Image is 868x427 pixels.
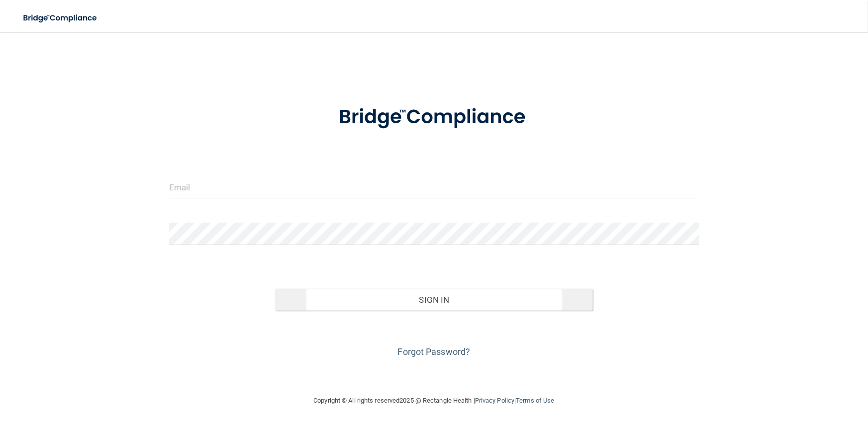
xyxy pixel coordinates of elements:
[398,346,471,357] a: Forgot Password?
[475,397,514,404] a: Privacy Policy
[169,176,699,198] input: Email
[253,385,616,417] div: Copyright © All rights reserved 2025 @ Rectangle Health | |
[275,289,593,311] button: Sign In
[516,397,554,404] a: Terms of Use
[318,91,550,143] img: bridge_compliance_login_screen.278c3ca4.svg
[15,8,106,28] img: bridge_compliance_login_screen.278c3ca4.svg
